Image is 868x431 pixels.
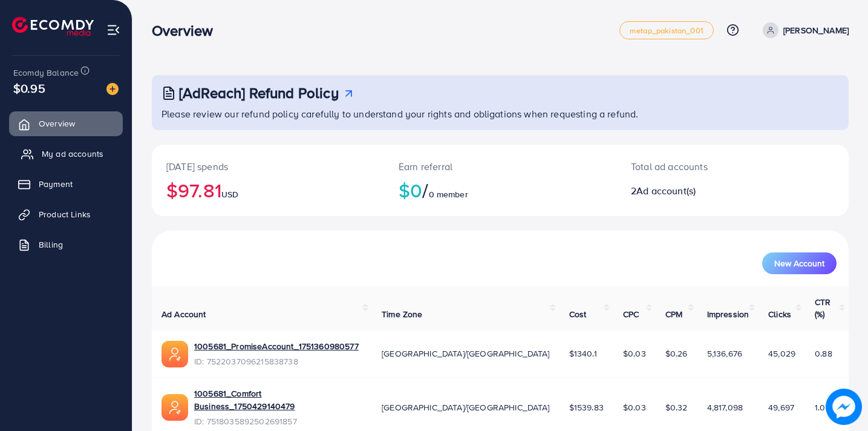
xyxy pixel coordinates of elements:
[762,252,837,274] button: New Account
[569,347,597,360] span: $1340.1
[382,347,550,360] span: [GEOGRAPHIC_DATA]/[GEOGRAPHIC_DATA]
[221,188,238,200] span: USD
[623,401,646,413] span: $0.03
[39,178,73,190] span: Payment
[758,22,849,38] a: [PERSON_NAME]
[768,401,794,413] span: 49,697
[429,188,468,200] span: 0 member
[9,111,123,136] a: Overview
[707,308,749,320] span: Impression
[422,176,428,204] span: /
[569,401,604,413] span: $1539.83
[162,394,188,421] img: ic-ads-acc.e4c84228.svg
[39,117,75,130] span: Overview
[9,172,123,196] a: Payment
[194,340,359,352] a: 1005681_PromiseAccount_1751360980577
[382,308,422,320] span: Time Zone
[768,347,795,360] span: 45,029
[12,17,94,36] img: logo
[13,67,79,79] span: Ecomdy Balance
[768,308,791,320] span: Clicks
[623,347,646,360] span: $0.03
[179,84,339,102] h3: [AdReach] Refund Policy
[707,347,742,360] span: 5,136,676
[636,184,696,197] span: Ad account(s)
[631,185,776,197] h2: 2
[665,308,682,320] span: CPM
[707,401,743,413] span: 4,817,098
[9,142,123,166] a: My ad accounts
[783,23,849,38] p: [PERSON_NAME]
[106,23,120,37] img: menu
[665,401,688,413] span: $0.32
[194,355,359,367] span: ID: 7522037096215838738
[42,148,103,160] span: My ad accounts
[162,308,206,320] span: Ad Account
[382,401,550,413] span: [GEOGRAPHIC_DATA]/[GEOGRAPHIC_DATA]
[399,179,602,202] h2: $0
[774,259,824,268] span: New Account
[399,159,602,174] p: Earn referral
[166,159,370,174] p: [DATE] spends
[619,21,714,39] a: metap_pakistan_001
[9,232,123,257] a: Billing
[194,387,362,412] a: 1005681_Comfort Business_1750429140479
[815,401,830,413] span: 1.03
[166,179,370,202] h2: $97.81
[623,308,639,320] span: CPC
[631,159,776,174] p: Total ad accounts
[630,27,703,35] span: metap_pakistan_001
[194,415,362,427] span: ID: 7518035892502691857
[162,341,188,367] img: ic-ads-acc.e4c84228.svg
[9,202,123,226] a: Product Links
[815,347,832,360] span: 0.88
[826,389,862,425] img: image
[39,239,63,251] span: Billing
[13,79,45,97] span: $0.95
[106,83,119,95] img: image
[815,296,830,320] span: CTR (%)
[152,22,223,39] h3: Overview
[569,308,587,320] span: Cost
[162,107,841,121] p: Please review our refund policy carefully to understand your rights and obligations when requesti...
[665,347,688,360] span: $0.26
[39,208,91,220] span: Product Links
